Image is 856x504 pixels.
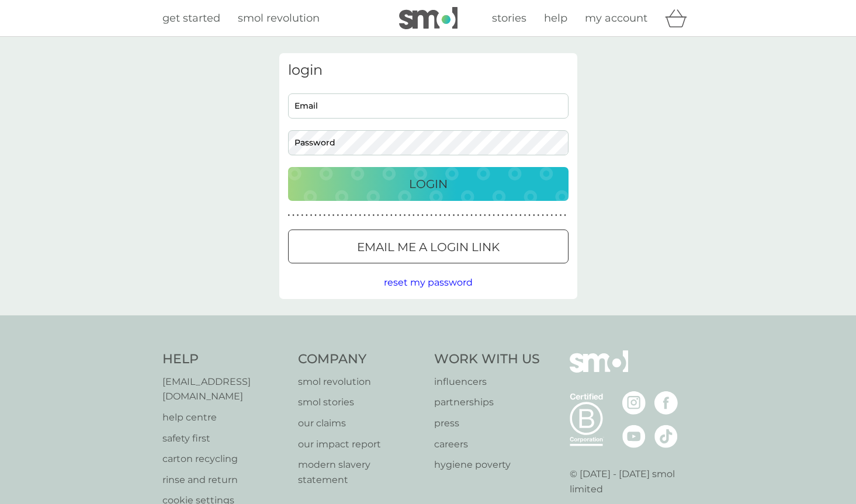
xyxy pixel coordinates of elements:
[408,213,410,218] p: ●
[511,213,513,218] p: ●
[384,277,473,288] span: reset my password
[382,213,384,218] p: ●
[297,213,299,218] p: ●
[332,213,335,218] p: ●
[162,410,287,425] a: help centre
[298,416,422,431] a: our claims
[319,213,321,218] p: ●
[162,451,287,467] a: carton recycling
[390,213,393,218] p: ●
[372,213,375,218] p: ●
[363,213,366,218] p: ●
[399,213,401,218] p: ●
[585,10,647,27] a: my account
[288,230,569,263] button: Email me a login link
[434,395,540,410] a: partnerships
[324,213,326,218] p: ●
[413,213,415,218] p: ●
[654,391,678,415] img: visit the smol Facebook page
[564,213,566,218] p: ●
[506,213,508,218] p: ●
[298,350,422,369] h4: Company
[466,213,469,218] p: ●
[346,213,348,218] p: ●
[528,213,531,218] p: ●
[314,213,317,218] p: ●
[515,213,517,218] p: ●
[328,213,330,218] p: ●
[162,374,287,404] a: [EMAIL_ADDRESS][DOMAIN_NAME]
[434,437,540,452] a: careers
[417,213,420,218] p: ●
[439,213,442,218] p: ●
[162,472,287,488] a: rinse and return
[368,213,370,218] p: ●
[493,213,495,218] p: ●
[162,12,220,25] span: get started
[492,12,526,25] span: stories
[292,213,294,218] p: ●
[479,213,481,218] p: ●
[544,12,567,25] span: help
[399,7,458,29] img: smol
[470,213,473,218] p: ●
[497,213,500,218] p: ●
[298,437,422,452] a: our impact report
[434,457,540,472] a: hygiene poverty
[357,238,500,256] p: Email me a login link
[306,213,308,218] p: ●
[377,213,379,218] p: ●
[288,213,290,218] p: ●
[502,213,504,218] p: ●
[544,10,567,27] a: help
[585,12,647,25] span: my account
[341,213,344,218] p: ●
[426,213,428,218] p: ●
[431,213,433,218] p: ●
[550,213,553,218] p: ●
[337,213,339,218] p: ●
[355,213,357,218] p: ●
[435,213,437,218] p: ●
[238,12,320,25] span: smol revolution
[542,213,544,218] p: ●
[443,213,446,218] p: ●
[654,425,678,448] img: visit the smol Tiktok page
[484,213,486,218] p: ●
[434,416,540,431] a: press
[538,213,540,218] p: ●
[404,213,406,218] p: ●
[434,350,540,369] h4: Work With Us
[386,213,388,218] p: ●
[448,213,450,218] p: ●
[162,431,287,446] a: safety first
[434,374,540,390] a: influencers
[546,213,549,218] p: ●
[622,391,646,415] img: visit the smol Instagram page
[533,213,535,218] p: ●
[570,350,628,390] img: smol
[298,395,422,410] a: smol stories
[288,62,569,79] h3: login
[238,10,320,27] a: smol revolution
[492,10,526,27] a: stories
[298,457,422,487] a: modern slavery statement
[622,425,646,448] img: visit the smol Youtube page
[310,213,313,218] p: ●
[570,467,694,496] p: © [DATE] - [DATE] smol limited
[298,374,422,390] a: smol revolution
[288,167,569,201] button: Login
[665,6,694,30] div: basket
